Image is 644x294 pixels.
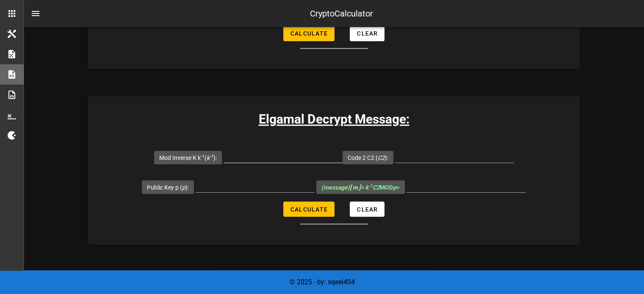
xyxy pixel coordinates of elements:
[321,184,380,190] i: (message) = k C2
[310,7,373,20] div: CryptoCalculator
[350,26,384,41] button: Clear
[283,201,334,217] button: Calculate
[210,153,213,159] sup: -1
[357,206,378,212] span: Clear
[290,206,328,212] span: Calculate
[321,184,400,190] span: MOD =
[88,110,580,129] h3: Elgamal Decrypt Message:
[290,30,328,37] span: Calculate
[201,153,205,159] sup: -1
[350,184,361,190] b: [ m ]
[357,30,378,37] span: Clear
[207,154,213,161] i: k
[393,184,396,190] i: p
[283,26,334,41] button: Calculate
[147,183,189,191] label: Public Key p ( ):
[378,154,385,161] i: C2
[25,3,46,24] button: nav-menu-toggle
[368,183,373,188] sup: -1
[348,153,388,162] label: Code 2 C2 ( ):
[350,201,384,217] button: Clear
[182,184,185,190] i: p
[290,278,355,286] span: © 2025 - by: sqeel404
[159,153,217,162] label: Mod Inverse K k ( ):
